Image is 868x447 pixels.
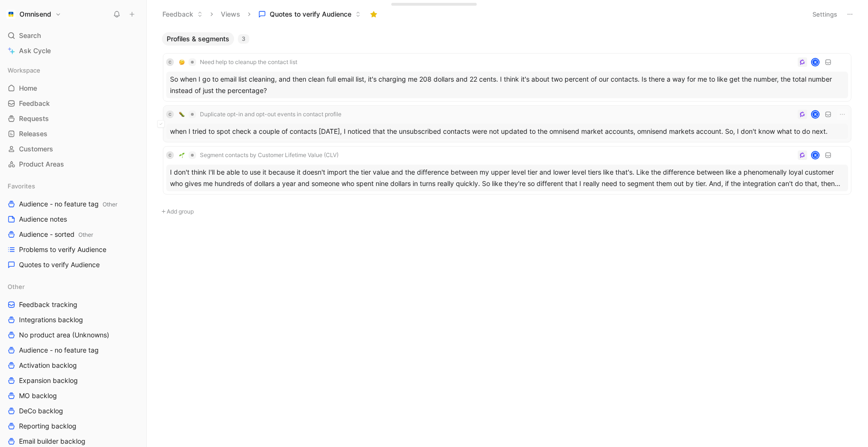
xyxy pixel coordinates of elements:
span: Other [8,282,25,291]
button: Feedback [158,7,207,21]
div: Profiles & segments3 [158,32,856,198]
span: Releases [19,129,47,139]
div: C [166,58,174,66]
span: Requests [19,114,49,123]
span: Expansion backlog [19,376,78,385]
span: Email builder backlog [19,437,85,446]
span: MO backlog [19,391,57,400]
button: Views [217,7,245,21]
span: DeCo backlog [19,406,63,416]
div: Favorites [4,179,142,193]
div: So when I go to email list cleaning, and then clean full email list, it's charging me 208 dollars... [166,72,848,98]
button: Add group [158,206,856,217]
span: Need help to cleanup the contact list [200,58,297,66]
img: 🌱 [179,152,185,158]
a: Ask Cycle [4,44,142,58]
span: Other [78,231,93,238]
div: I don't think I'll be able to use it because it doesn't import the tier value and the difference ... [166,165,848,191]
a: Integrations backlog [4,313,142,327]
a: DeCo backlog [4,404,142,418]
button: 🌱Segment contacts by Customer Lifetime Value (CLV) [176,149,342,161]
a: Activation backlog [4,358,142,372]
h1: Omnisend [19,10,51,19]
span: Customers [19,144,53,154]
button: Profiles & segments [162,32,234,46]
span: Segment contacts by Customer Lifetime Value (CLV) [200,151,339,159]
span: Other [103,201,117,208]
div: Search [4,28,142,43]
span: Home [19,84,37,93]
a: No product area (Unknowns) [4,328,142,342]
div: 3 [238,34,249,44]
div: C [166,151,174,159]
img: Omnisend [6,9,16,19]
a: C🤔Need help to cleanup the contact listKSo when I go to email list cleaning, and then clean full ... [163,53,851,102]
a: C🌱Segment contacts by Customer Lifetime Value (CLV)KI don't think I'll be able to use it because ... [163,146,851,195]
button: Quotes to verify Audience [254,7,365,21]
div: K [812,111,819,118]
button: Settings [808,8,841,21]
span: Quotes to verify Audience [270,9,351,19]
a: Reporting backlog [4,419,142,433]
span: Audience - no feature tag [19,199,117,209]
div: K [812,59,819,65]
a: Problems to verify Audience [4,242,142,257]
div: Other [4,279,142,294]
a: Audience notes [4,212,142,226]
img: 🐛 [179,112,185,117]
a: C🐛Duplicate opt-in and opt-out events in contact profileKwhen I tried to spot check a couple of c... [163,105,851,142]
button: 🐛Duplicate opt-in and opt-out events in contact profile [176,109,345,120]
a: Audience - no feature tagOther [4,197,142,211]
a: Audience - no feature tag [4,343,142,357]
div: K [812,152,819,158]
span: Audience - no feature tag [19,345,99,355]
span: Feedback [19,99,50,108]
a: Audience - sortedOther [4,227,142,242]
span: Search [19,30,41,41]
span: Ask Cycle [19,45,51,56]
div: Workspace [4,63,142,77]
span: Duplicate opt-in and opt-out events in contact profile [200,111,341,118]
span: Integrations backlog [19,315,83,325]
div: C [166,111,174,118]
span: Quotes to verify Audience [19,260,100,270]
a: Product Areas [4,157,142,171]
span: Activation backlog [19,361,77,370]
span: Profiles & segments [167,34,229,44]
span: Audience notes [19,214,67,224]
button: 🤔Need help to cleanup the contact list [176,56,301,68]
a: MO backlog [4,389,142,403]
a: Expansion backlog [4,373,142,388]
a: Releases [4,127,142,141]
a: Requests [4,112,142,126]
span: Feedback tracking [19,300,77,309]
span: Product Areas [19,159,64,169]
span: Audience - sorted [19,230,93,240]
span: Problems to verify Audience [19,245,106,254]
div: when I tried to spot check a couple of contacts [DATE], I noticed that the unsubscribed contacts ... [166,124,848,139]
a: Quotes to verify Audience [4,258,142,272]
span: Workspace [8,65,40,75]
a: Home [4,81,142,95]
button: OmnisendOmnisend [4,8,64,21]
span: Favorites [8,181,35,191]
img: 🤔 [179,59,185,65]
a: Feedback [4,96,142,111]
a: Feedback tracking [4,298,142,312]
a: Customers [4,142,142,156]
span: No product area (Unknowns) [19,330,109,340]
span: Reporting backlog [19,421,76,431]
